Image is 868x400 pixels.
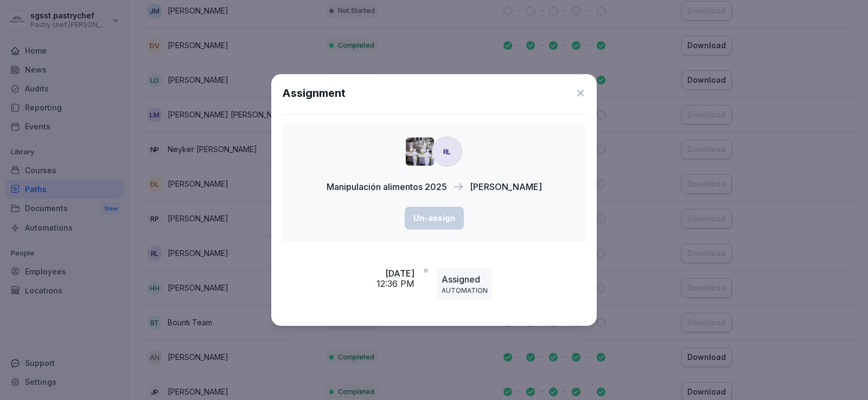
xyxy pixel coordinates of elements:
p: Assigned [442,273,488,286]
p: 12:36 PM [376,279,414,289]
p: AUTOMATION [442,286,488,296]
p: [DATE] [385,268,414,279]
p: Manipulación alimentos 2025 [327,180,447,193]
h1: Assignment [282,85,346,101]
p: [PERSON_NAME] [470,180,542,193]
div: Un-assign [413,212,455,224]
div: RL [432,136,462,167]
img: xrig9ngccgkbh355tbuziiw7.png [406,137,434,166]
button: Un-assign [405,207,464,229]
